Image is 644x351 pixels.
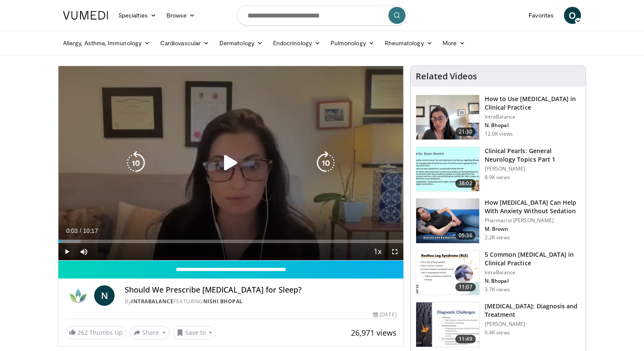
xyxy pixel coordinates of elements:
[416,95,479,139] img: 662646f3-24dc-48fd-91cb-7f13467e765c.150x105_q85_crop-smart_upscale.jpg
[237,5,407,26] input: Search topics, interventions
[203,298,243,305] a: Nishi Bhopal
[131,298,173,305] a: IntraBalance
[485,113,581,120] p: IntraBalance
[437,35,470,52] a: More
[485,95,581,112] h3: How to Use [MEDICAL_DATA] in Clinical Practice
[65,326,126,339] a: 262 Thumbs Up
[416,198,581,244] a: 05:36 How [MEDICAL_DATA] Can Help With Anxiety Without Sedation Pharmacist [PERSON_NAME] M. Brown...
[485,234,510,241] p: 2.2K views
[373,311,396,319] div: [DATE]
[416,147,479,191] img: 91ec4e47-6cc3-4d45-a77d-be3eb23d61cb.150x105_q85_crop-smart_upscale.jpg
[58,240,403,243] div: Progress Bar
[564,7,581,24] a: O
[455,128,476,136] span: 21:30
[83,227,98,234] span: 10:17
[58,35,155,52] a: Allergy, Asthma, Immunology
[58,66,403,261] video-js: Video Player
[125,298,397,305] div: By FEATURING
[63,11,108,20] img: VuMedi Logo
[485,321,581,328] p: [PERSON_NAME]
[485,174,510,181] p: 8.9K views
[65,285,91,306] img: IntraBalance
[485,302,581,319] h3: [MEDICAL_DATA]: Diagnosis and Treatment
[155,35,214,52] a: Cardiovascular
[416,251,479,295] img: e41a58fc-c8b3-4e06-accc-3dd0b2ae14cc.150x105_q85_crop-smart_upscale.jpg
[113,7,161,24] a: Specialties
[416,71,477,81] h4: Related Videos
[455,179,476,188] span: 38:02
[386,243,403,260] button: Fullscreen
[78,328,88,336] span: 262
[416,302,479,347] img: 6e0bc43b-d42b-409a-85fd-0f454729f2ca.150x105_q85_crop-smart_upscale.jpg
[94,285,115,306] a: N
[416,147,581,192] a: 38:02 Clinical Pearls: General Neurology Topics Part 1 [PERSON_NAME] 8.9K views
[485,147,581,164] h3: Clinical Pearls: General Neurology Topics Part 1
[455,335,476,343] span: 11:49
[66,227,78,234] span: 0:03
[416,95,581,140] a: 21:30 How to Use [MEDICAL_DATA] in Clinical Practice IntraBalance N. Bhopal 12.0K views
[485,131,513,137] p: 12.0K views
[58,243,75,260] button: Play
[485,269,581,276] p: IntraBalance
[485,226,581,232] p: M. Brown
[130,326,170,339] button: Share
[523,7,559,24] a: Favorites
[214,35,268,52] a: Dermatology
[485,165,581,172] p: [PERSON_NAME]
[485,278,581,284] p: N. Bhopal
[455,231,476,240] span: 05:36
[75,243,92,260] button: Mute
[485,217,581,224] p: Pharmacist [PERSON_NAME]
[455,283,476,291] span: 11:07
[485,286,510,293] p: 3.7K views
[161,7,201,24] a: Browse
[416,199,479,243] img: 7bfe4765-2bdb-4a7e-8d24-83e30517bd33.150x105_q85_crop-smart_upscale.jpg
[416,302,581,347] a: 11:49 [MEDICAL_DATA]: Diagnosis and Treatment [PERSON_NAME] 6.4K views
[268,35,325,52] a: Endocrinology
[325,35,379,52] a: Pulmonology
[485,329,510,336] p: 6.4K views
[485,122,581,129] p: N. Bhopal
[485,198,581,215] h3: How [MEDICAL_DATA] Can Help With Anxiety Without Sedation
[379,35,437,52] a: Rheumatology
[80,227,81,234] span: /
[351,328,397,338] span: 26,971 views
[125,285,397,295] h4: Should We Prescribe [MEDICAL_DATA] for Sleep?
[416,250,581,296] a: 11:07 5 Common [MEDICAL_DATA] in Clinical Practice IntraBalance N. Bhopal 3.7K views
[173,326,216,339] button: Save to
[485,250,581,267] h3: 5 Common [MEDICAL_DATA] in Clinical Practice
[369,243,386,260] button: Playback Rate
